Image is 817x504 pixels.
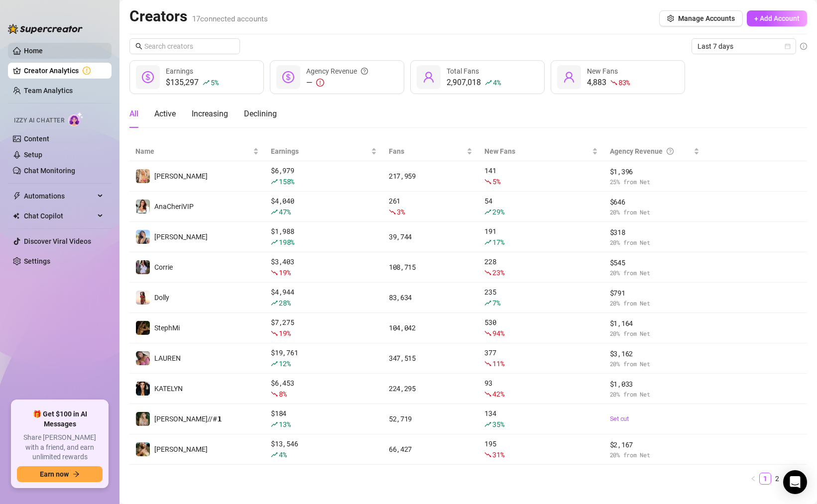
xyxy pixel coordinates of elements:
[271,300,278,306] span: rise
[447,67,479,75] span: Total Fans
[166,67,193,75] span: Earnings
[610,379,700,390] span: $ 1,033
[389,146,465,157] span: Fans
[279,268,290,277] span: 19 %
[389,413,472,424] div: 52,719
[783,470,807,494] div: Open Intercom Messenger
[136,200,150,213] img: AnaCheriVIP
[24,237,91,245] a: Discover Viral Videos
[610,288,700,299] span: $ 791
[492,268,504,277] span: 23 %
[306,66,368,77] div: Agency Revenue
[492,177,500,186] span: 5 %
[154,233,208,241] span: [PERSON_NAME]
[279,328,290,338] span: 19 %
[383,142,478,161] th: Fans
[484,438,597,460] div: 195
[24,47,43,55] a: Home
[271,421,278,428] span: rise
[610,166,700,177] span: $ 1,396
[484,208,491,215] span: rise
[610,439,700,450] span: $ 2,167
[389,322,472,333] div: 104,042
[154,263,173,271] span: Corrie
[484,360,491,367] span: fall
[754,14,800,22] span: + Add Account
[667,146,674,157] span: question-circle
[244,108,277,120] div: Declining
[13,212,19,219] img: Chat Copilot
[271,378,377,400] div: $ 6,453
[667,15,674,22] span: setting
[265,142,383,161] th: Earnings
[698,39,790,54] span: Last 7 days
[484,287,597,308] div: 235
[484,330,491,337] span: fall
[203,79,210,86] span: rise
[136,230,150,244] img: Sibyl
[135,43,142,50] span: search
[610,207,700,217] span: 20 % from Net
[484,146,589,157] span: New Fans
[136,291,150,304] img: Dolly
[271,208,278,215] span: rise
[271,269,278,276] span: fall
[610,390,700,399] span: 20 % from Net
[142,71,154,83] span: dollar-circle
[271,451,278,458] span: rise
[361,66,368,77] span: question-circle
[610,450,700,460] span: 20 % from Net
[136,412,150,426] img: 𝗗𝗔𝗡𝗜𝗘𝗟𝗟𝗘//#𝟭
[610,227,700,238] span: $ 318
[13,192,21,200] span: thunderbolt
[389,262,472,273] div: 108,715
[389,231,472,242] div: 39,744
[129,7,268,26] h2: Creators
[610,177,700,187] span: 25 % from Net
[587,67,618,75] span: New Fans
[760,473,771,484] a: 1
[610,329,700,338] span: 20 % from Net
[492,389,504,399] span: 42 %
[24,87,73,95] a: Team Analytics
[271,360,278,367] span: rise
[154,445,208,453] span: [PERSON_NAME]
[154,108,176,120] div: Active
[610,299,700,308] span: 20 % from Net
[40,470,69,478] span: Earn now
[389,208,396,215] span: fall
[484,451,491,458] span: fall
[492,328,504,338] span: 94 %
[17,409,103,429] span: 🎁 Get $100 in AI Messages
[610,348,700,359] span: $ 3,162
[24,151,42,159] a: Setup
[271,256,377,278] div: $ 3,403
[389,353,472,364] div: 347,515
[24,167,75,175] a: Chat Monitoring
[279,237,294,247] span: 198 %
[279,419,290,429] span: 13 %
[154,354,181,362] span: ️‍LAUREN
[271,146,369,157] span: Earnings
[129,108,138,120] div: All
[129,142,265,161] th: Name
[759,473,771,485] li: 1
[771,473,783,485] li: 2
[279,177,294,186] span: 158 %
[397,207,404,216] span: 3 %
[154,294,169,302] span: Dolly
[587,77,630,89] div: 4,883
[271,391,278,398] span: fall
[271,196,377,217] div: $ 4,040
[484,378,597,400] div: 93
[610,197,700,207] span: $ 646
[610,146,692,157] div: Agency Revenue
[492,359,504,368] span: 11 %
[389,292,472,303] div: 83,634
[447,77,500,89] div: 2,907,018
[279,389,286,399] span: 8 %
[610,359,700,369] span: 20 % from Net
[14,116,64,125] span: Izzy AI Chatter
[484,178,491,185] span: fall
[493,78,500,87] span: 4 %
